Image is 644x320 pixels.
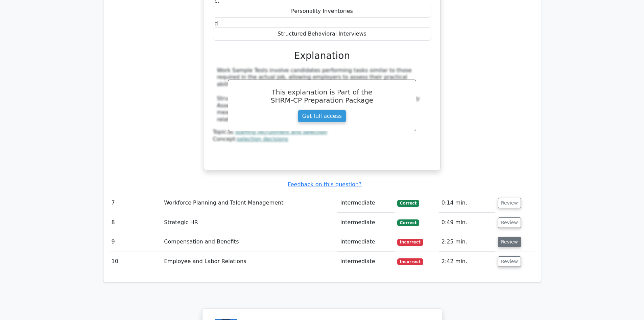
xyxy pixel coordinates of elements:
span: Correct [397,200,419,207]
a: Feedback on this question? [288,181,361,188]
span: d. [215,20,220,27]
td: Workforce Planning and Talent Management [161,193,337,213]
td: 2:25 min. [439,232,495,252]
td: Employee and Labor Relations [161,252,337,271]
td: 9 [109,232,162,252]
td: 0:14 min. [439,193,495,213]
td: 8 [109,213,162,232]
td: 10 [109,252,162,271]
td: 7 [109,193,162,213]
h3: Explanation [217,50,427,62]
td: 2:42 min. [439,252,495,271]
td: Intermediate [337,232,394,252]
span: Incorrect [397,239,423,246]
a: Get full access [298,110,346,123]
td: Intermediate [337,252,394,271]
div: Work Sample Tests involve candidates performing tasks similar to those required in the actual job... [217,67,427,123]
div: Personality Inventories [213,5,431,18]
span: Correct [397,219,419,226]
td: Intermediate [337,193,394,213]
span: Incorrect [397,258,423,265]
button: Review [498,217,521,228]
td: 0:49 min. [439,213,495,232]
td: Compensation and Benefits [161,232,337,252]
div: Topic: [213,129,431,136]
button: Review [498,198,521,208]
button: Review [498,256,521,267]
td: Strategic HR [161,213,337,232]
td: Intermediate [337,213,394,232]
div: Concept: [213,136,431,143]
div: Structured Behavioral Interviews [213,27,431,41]
a: selection decisions [237,136,288,142]
a: staffing recruitment and selection [235,129,327,135]
button: Review [498,237,521,247]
